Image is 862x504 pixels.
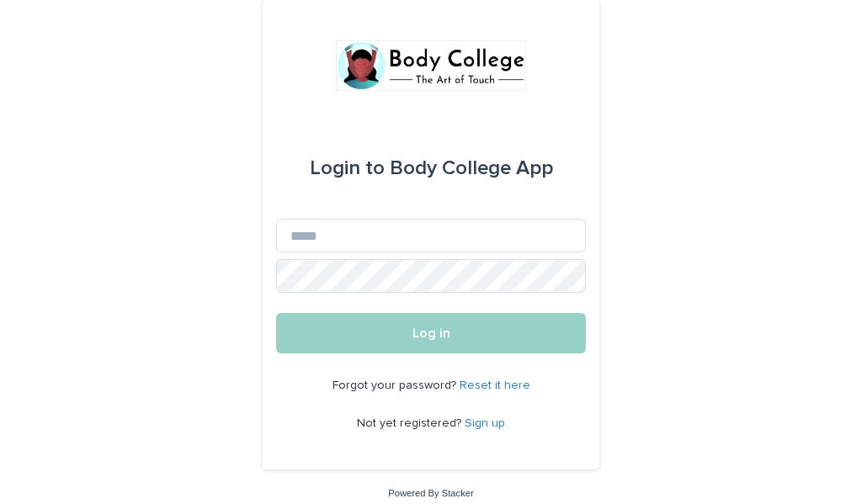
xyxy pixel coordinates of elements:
[465,417,505,429] a: Sign up
[460,379,530,391] a: Reset it here
[310,145,553,192] div: Body College App
[276,313,586,353] button: Log in
[412,326,450,340] span: Log in
[333,379,460,391] span: Forgot your password?
[336,40,525,91] img: xvtzy2PTuGgGH0xbwGb2
[357,417,465,429] span: Not yet registered?
[310,158,385,178] span: Login to
[388,488,473,498] a: Powered By Stacker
